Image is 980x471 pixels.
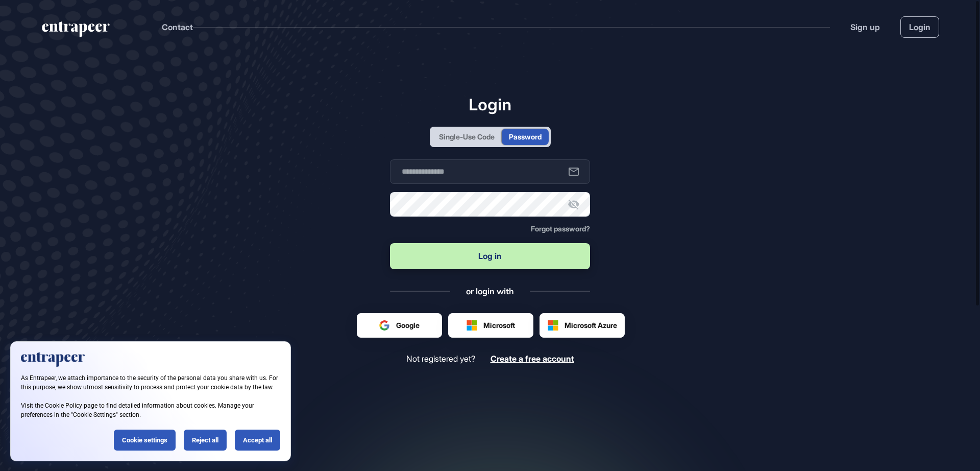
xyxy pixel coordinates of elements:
[491,354,574,364] a: Create a free account
[406,354,475,364] span: Not registered yet?
[900,16,939,38] a: Login
[390,243,590,269] button: Log in
[41,21,111,41] a: entrapeer-logo
[850,21,880,33] a: Sign up
[531,225,590,233] a: Forgot password?
[491,354,574,364] span: Create a free account
[466,286,514,297] div: or login with
[439,131,495,142] div: Single-Use Code
[509,131,542,142] div: Password
[390,95,590,114] h1: Login
[162,20,193,34] button: Contact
